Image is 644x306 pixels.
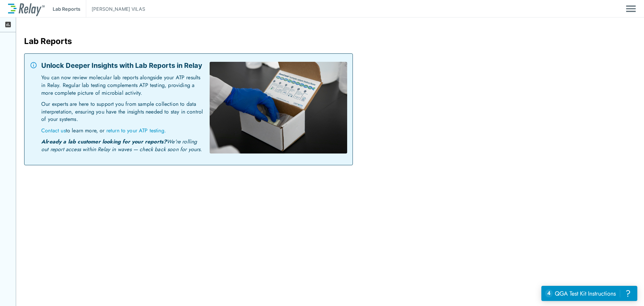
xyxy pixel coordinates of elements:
strong: Already a lab customer looking for your reports? [41,138,167,145]
p: return to your ATP testing. [106,127,166,134]
p: [PERSON_NAME] VILAS [92,5,145,12]
p: Unlock Deeper Insights with Lab Reports in Relay [41,60,204,71]
a: Contact us [41,127,66,134]
img: LuminUltra Relay [8,2,45,16]
em: We're rolling out report access within Relay in waves — check back soon for yours. [41,138,202,153]
p: Lab Reports [53,5,80,12]
iframe: Resource center [541,286,637,301]
img: Lab Reports Preview [210,62,347,154]
p: Our experts are here to support you from sample collection to data interpretation, ensuring you h... [41,100,204,127]
p: to learn more, or [41,127,204,138]
button: Main menu [626,2,636,15]
img: Drawer Icon [626,2,636,15]
p: You can now review molecular lab reports alongside your ATP results in Relay. Regular lab testing... [41,74,204,100]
